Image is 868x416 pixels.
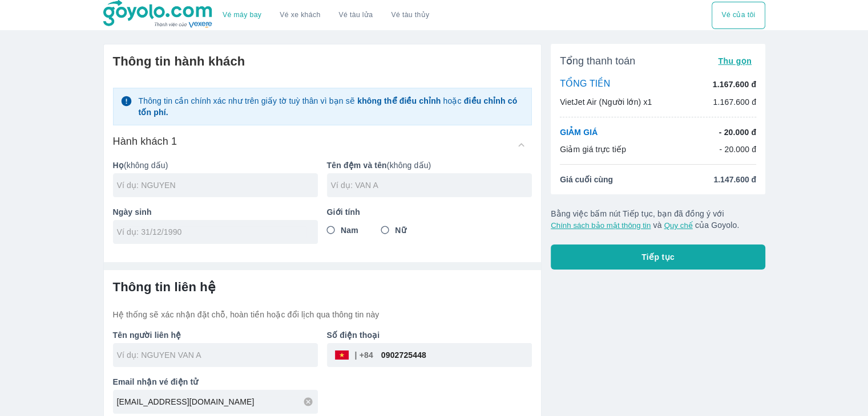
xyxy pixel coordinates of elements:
button: Quy chế [664,221,692,230]
p: (không dấu) [327,160,532,171]
input: Ví dụ: 31/12/1990 [117,226,306,238]
span: Nữ [395,225,406,236]
div: choose transportation mode [712,2,765,29]
span: Tổng thanh toán [560,54,635,68]
h6: Thông tin liên hệ [113,279,532,295]
p: GIẢM GIÁ [560,127,597,138]
p: (không dấu) [113,160,318,171]
button: Chính sách bảo mật thông tin [551,221,651,230]
button: Vé của tôi [712,2,765,29]
button: Thu gọn [713,53,756,69]
span: Thu gọn [718,56,752,66]
input: Ví dụ: VAN A [331,180,532,191]
a: Vé máy bay [223,11,261,19]
a: Vé tàu lửa [330,2,382,29]
b: Số điện thoại [327,331,380,340]
button: Vé tàu thủy [382,2,438,29]
input: Ví dụ: NGUYEN [117,180,318,191]
a: Vé xe khách [280,11,320,19]
input: Ví dụ: abc@gmail.com [117,396,318,407]
p: Ngày sinh [113,206,318,218]
b: Tên người liên hệ [113,331,181,340]
b: Tên đệm và tên [327,161,387,170]
span: Nam [341,225,358,236]
p: 1.167.600 đ [712,79,756,90]
p: Giảm giá trực tiếp [560,144,626,155]
p: Hệ thống sẽ xác nhận đặt chỗ, hoàn tiền hoặc đổi lịch qua thông tin này [113,309,532,320]
strong: không thể điều chỉnh [357,96,441,105]
span: 1.147.600 đ [713,174,756,185]
p: 1.167.600 đ [713,96,756,108]
div: choose transportation mode [213,2,438,29]
p: - 20.000 đ [718,127,756,138]
p: VietJet Air (Người lớn) x1 [560,96,652,108]
span: Giá cuối cùng [560,174,613,185]
h6: Thông tin hành khách [113,54,532,70]
input: Ví dụ: NGUYEN VAN A [117,349,318,361]
b: Email nhận vé điện tử [113,377,199,386]
p: Giới tính [327,206,532,218]
h6: Hành khách 1 [113,134,177,148]
p: Bằng việc bấm nút Tiếp tục, bạn đã đồng ý với và của Goyolo. [551,208,765,231]
span: Tiếp tục [641,251,675,263]
p: TỔNG TIỀN [560,78,610,91]
p: - 20.000 đ [719,144,756,155]
button: Tiếp tục [551,244,765,270]
p: Thông tin cần chính xác như trên giấy tờ tuỳ thân vì bạn sẽ hoặc [138,95,524,118]
b: Họ [113,161,124,170]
